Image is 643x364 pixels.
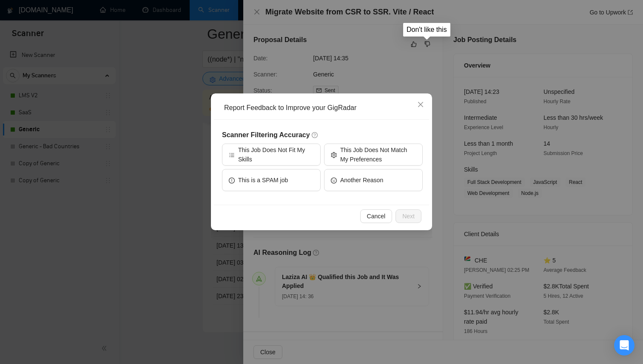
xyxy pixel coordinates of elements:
span: setting [331,151,337,158]
div: Open Intercom Messenger [614,335,634,356]
button: Next [395,209,421,223]
button: frownAnother Reason [324,169,423,191]
div: Report Feedback to Improve your GigRadar [224,103,425,113]
button: exclamation-circleThis is a SPAM job [222,169,321,191]
span: question-circle [312,132,319,138]
span: frown [331,177,337,183]
span: This Job Does Not Fit My Skills [238,145,314,164]
span: close [417,101,424,108]
h5: Scanner Filtering Accuracy [222,130,423,140]
div: Don't like this [407,25,447,34]
button: Cancel [360,209,393,223]
button: settingThis Job Does Not Match My Preferences [324,144,423,166]
span: This Job Does Not Match My Preferences [340,145,416,164]
span: Another Reason [340,175,383,185]
button: barsThis Job Does Not Fit My Skills [222,144,321,166]
span: Cancel [367,212,386,221]
span: bars [229,151,235,158]
span: exclamation-circle [229,177,235,183]
span: This is a SPAM job [238,175,288,185]
button: Close [409,93,432,116]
